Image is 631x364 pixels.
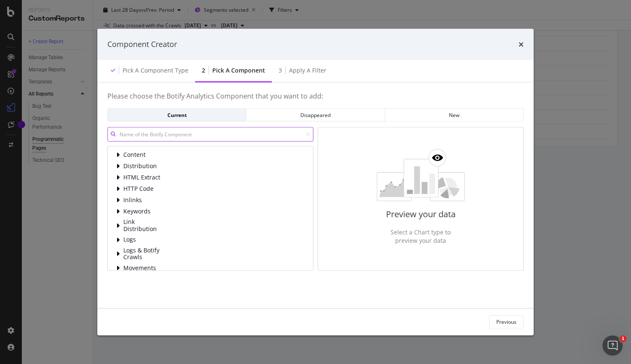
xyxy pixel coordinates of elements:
div: Pick a Component type [123,66,188,74]
span: 1 [620,335,626,342]
div: Disappeared [253,111,378,118]
div: modal [97,29,534,335]
span: Logs & Botify Crawls [123,247,161,260]
span: Link Distribution [123,218,161,232]
p: Select a Chart type to preview your data [386,228,456,244]
span: HTTP Code [123,185,161,192]
div: Pick a Component [212,66,265,74]
span: HTML Extract [123,174,161,181]
span: Keywords [123,208,161,215]
span: Logs [123,236,161,243]
span: Content [123,151,161,159]
div: 2 [202,66,205,74]
button: Disappeared [246,108,385,122]
div: Previous [496,318,516,325]
span: Distribution [123,163,161,170]
input: Name of the Botify Component [107,127,313,142]
span: Movements [123,264,161,271]
div: New [392,111,516,118]
img: 6lKRJOuE.png [377,149,465,201]
p: Preview your data [386,208,456,221]
button: New [385,108,524,122]
h4: Please choose the Botify Analytics Component that you want to add: [107,92,524,108]
div: times [519,39,524,50]
span: Inlinks [123,197,161,204]
div: 3 [279,66,282,74]
div: Apply a Filter [289,66,326,74]
button: Current [107,108,246,122]
div: Component Creator [107,39,177,50]
iframe: Intercom live chat [602,335,623,356]
div: Current [115,111,239,118]
button: Previous [489,315,524,328]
